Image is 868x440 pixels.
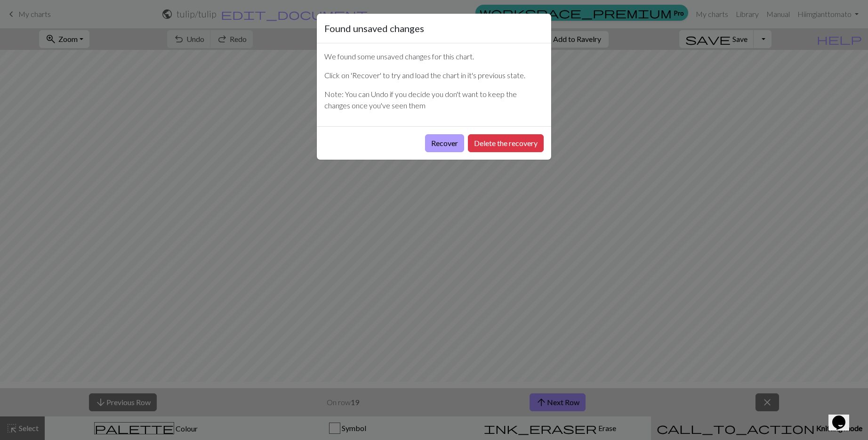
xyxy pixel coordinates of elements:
[425,134,464,152] button: Recover
[324,70,544,81] p: Click on 'Recover' to try and load the chart in it's previous state.
[324,89,544,111] p: Note: You can Undo if you decide you don't want to keep the changes once you've seen them
[324,21,424,35] h5: Found unsaved changes
[468,134,544,152] button: Delete the recovery
[828,402,859,431] iframe: chat widget
[324,51,544,62] p: We found some unsaved changes for this chart.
